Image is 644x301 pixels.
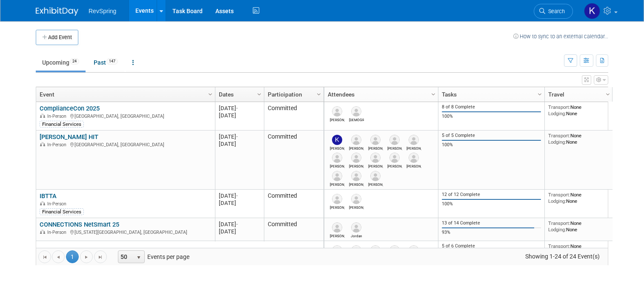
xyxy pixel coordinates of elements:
div: [DATE] [219,221,260,228]
div: 93% [442,230,541,236]
div: Nick Nunez [368,145,383,150]
div: 8 of 8 Complete [442,104,541,110]
span: 24 [70,58,79,65]
div: Financial Services [40,208,84,215]
a: Column Settings [429,87,438,100]
div: Andrea Zaczyk [387,145,402,150]
a: Column Settings [604,87,613,100]
div: [DATE] [219,228,260,235]
img: In-Person Event [40,201,45,205]
div: [GEOGRAPHIC_DATA], [GEOGRAPHIC_DATA] [40,112,211,119]
img: Chad Zingler [389,153,400,163]
span: - [236,221,238,227]
span: Lodging: [548,139,566,145]
a: Column Settings [206,87,215,100]
img: James (Jim) Hosty [332,153,342,163]
img: Bob Duggan [332,106,342,116]
img: MJ Valeri [409,245,419,256]
div: 12 of 12 Complete [442,192,541,198]
div: Kate Leitao [330,145,345,150]
div: Crista Harwood [349,116,364,122]
span: Column Settings [536,91,543,98]
img: Kelsey Culver [584,3,600,19]
span: Lodging: [548,227,566,233]
a: Column Settings [315,87,324,100]
img: Andrea Zaczyk [389,135,400,145]
div: None None [548,133,610,145]
span: 1 [66,250,79,263]
img: Crista Harwood [351,106,361,116]
div: 5 of 5 Complete [442,133,541,139]
div: 13 of 14 Complete [442,220,541,226]
div: Bob Duggan [330,116,345,122]
img: Nicole Rogas [351,135,361,145]
span: Transport: [548,220,570,226]
img: David McCullough [370,153,381,163]
div: Scott Cyliax [406,145,421,150]
span: Transport: [548,192,570,198]
a: Search [534,4,573,19]
span: RevSpring [89,8,116,14]
span: Lodging: [548,198,566,204]
span: 50 [118,251,133,263]
td: Committed [264,241,323,282]
div: None None [548,192,610,204]
span: select [135,254,142,261]
div: Jamie Westby [349,181,364,187]
span: Transport: [548,104,570,110]
a: Go to the next page [80,250,93,263]
div: James (Jim) Hosty [330,163,345,168]
div: Elizabeth Vanschoyck [330,181,345,187]
img: Elizabeth Vanschoyck [332,171,342,181]
div: 100% [442,114,541,119]
span: Search [545,8,565,14]
img: Kennon Askew [351,245,361,256]
div: Jeff Buschow [368,181,383,187]
span: In-Person [47,230,69,235]
img: Nick Nunez [389,245,400,256]
span: - [236,105,238,111]
img: Scott Cyliax [409,135,419,145]
img: Kate Leitao [332,135,342,145]
span: Column Settings [256,91,263,98]
td: Committed [264,190,323,218]
span: Column Settings [315,91,322,98]
img: ExhibitDay [36,7,78,16]
div: None None [548,220,610,233]
div: [DATE] [219,112,260,119]
img: Patrick Kimpler [409,153,419,163]
a: Event [40,87,209,102]
span: Column Settings [207,91,214,98]
span: - [236,193,238,199]
a: Column Settings [535,87,545,100]
span: Go to the next page [83,254,90,261]
img: In-Person Event [40,230,45,234]
span: - [236,133,238,140]
span: 147 [106,58,118,65]
a: Go to the first page [38,250,51,263]
img: In-Person Event [40,114,45,118]
span: Go to the first page [41,254,48,261]
a: Go to the last page [94,250,107,263]
a: Tasks [442,87,539,102]
a: Dates [219,87,258,102]
span: In-Person [47,142,69,148]
a: Upcoming24 [36,54,86,71]
div: None None [548,243,610,256]
a: CONNECTIONS NetSmart 25 [40,221,119,228]
div: [DATE] [219,105,260,112]
a: Travel [548,87,607,102]
td: Committed [264,218,323,241]
span: Transport: [548,133,570,139]
div: Jordan Sota [349,233,364,238]
div: [DATE] [219,192,260,199]
a: How to sync to an external calendar... [513,33,608,40]
div: 5 of 6 Complete [442,243,541,249]
img: Nicole Rogas [370,245,381,256]
span: Showing 1-24 of 24 Event(s) [518,250,608,262]
div: [GEOGRAPHIC_DATA], [GEOGRAPHIC_DATA] [40,141,211,148]
a: Participation [268,87,318,102]
a: IBTTA [40,192,57,200]
img: Eric Langlee [332,222,342,233]
div: Chad Zingler [387,163,402,168]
